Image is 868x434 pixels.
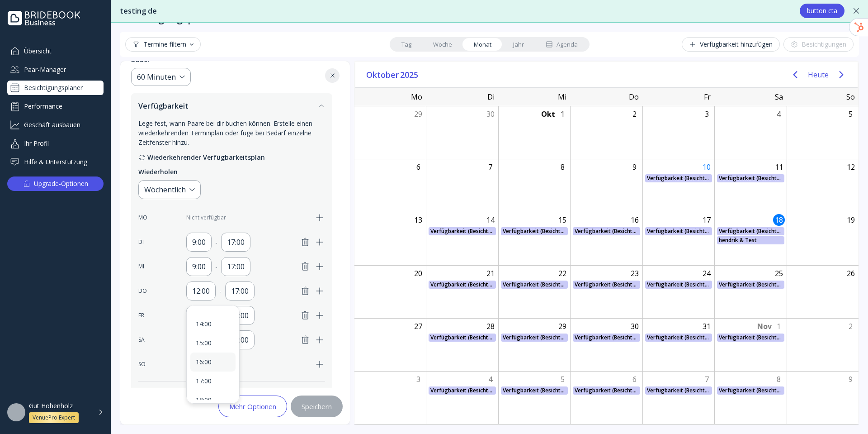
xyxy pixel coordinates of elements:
div: Besichtigungsplaner [120,12,219,24]
div: 17:00 [231,286,249,296]
div: Montag, September 29, 2025 [412,108,424,120]
div: 18:00 [196,396,230,404]
div: Mittwoch, Oktober 22, 2025 [557,267,568,279]
a: Jahr [502,38,535,51]
div: Nicht verfügbar [186,360,309,368]
div: 14:00 [196,320,230,328]
div: Nov [757,321,772,332]
div: Agenda [546,40,578,49]
a: Hilfe & Unterstützung [7,154,104,169]
div: Donnerstag, Oktober 16, 2025 [629,214,641,226]
div: Dienstag, Oktober 14, 2025 [485,214,496,226]
div: 9:00 [192,237,206,248]
div: Verfügbarkeit (Besichtungen) [570,386,642,395]
div: Wiederholen [138,167,178,176]
div: Performance [7,99,104,114]
div: Verfügbarkeit (Besichtungen) [498,334,570,342]
div: 20:00 [231,334,249,345]
a: Tag [391,38,422,51]
div: Donnerstag, Oktober 23, 2025 [629,267,641,279]
div: Donnerstag, Oktober 2, 2025 [629,108,641,120]
div: 17:00 [227,261,245,272]
a: Besichtigungsplaner [7,81,104,95]
button: Termine filtern [125,37,201,52]
div: VenuePro Expert [33,414,75,421]
a: Woche [422,38,463,51]
div: Mittwoch, Oktober 29, 2025 [557,320,568,332]
button: Next page [832,66,850,84]
div: Verfügbarkeit (Besichtungen) [498,281,570,289]
div: MO [138,214,152,222]
div: Verfügbarkeit (Besichtungen) [642,281,714,289]
div: Upgrade-Optionen [34,177,88,190]
div: Dienstag, Oktober 7, 2025 [485,161,496,173]
div: Verfügbarkeit (Besichtungen) [570,334,642,342]
button: Verfügbarkeit [131,93,332,119]
div: - [219,286,222,296]
div: Termine filtern [132,41,193,48]
div: Do [570,88,642,106]
div: 20:00 [231,310,249,321]
div: Samstag, Oktober 11, 2025 [773,161,785,173]
div: Lege fest, wann Paare bei dir buchen können. Erstelle einen wiederkehrenden Terminplan oder füge ... [138,119,325,147]
div: Montag, Oktober 20, 2025 [412,267,424,279]
div: hendrik & Test [719,236,782,244]
img: dpr=1,fit=cover,g=face,w=48,h=48 [7,403,25,421]
div: Freitag, Oktober 31, 2025 [701,320,712,332]
div: Verfügbarkeit (Besichtungen) [714,281,786,289]
div: FR [138,311,152,320]
button: Mehr Optionen [218,396,287,417]
div: 17:00 [227,237,245,248]
div: Dienstag, Oktober 28, 2025 [485,320,496,332]
div: Montag, Oktober 6, 2025 [412,161,424,173]
div: - [215,238,217,247]
div: Verfügbarkeit hinzufügen [689,41,773,48]
a: Geschäft ausbauen [7,117,104,132]
button: Speichern [291,396,343,417]
div: Besichtigungen [791,41,846,48]
div: 12:00 [192,286,210,296]
div: Verfügbarkeit (Besichtungen) [426,334,498,342]
div: Mittwoch, Oktober 1, 2025 [557,108,568,120]
div: Mi [498,88,570,106]
div: Ihr Profil [7,136,104,151]
div: Wiederkehrender Verfügbarkeitsplan [138,153,325,162]
div: Verfügbarkeit (Besichtungen) [714,227,786,235]
div: Mittwoch, Oktober 15, 2025 [557,214,568,226]
div: Donnerstag, Oktober 30, 2025 [629,320,641,332]
div: Okt [541,109,555,119]
div: Freitag, Oktober 3, 2025 [701,108,712,120]
div: Nicht verfügbar [186,214,309,222]
div: Verfügbarkeit (Besichtungen) [570,281,642,289]
div: Verfügbarkeit (Besichtungen) [714,174,786,182]
div: Di [426,88,498,106]
div: Freitag, November 7, 2025 [701,373,712,385]
div: Verfügbarkeit (Besichtungen) [498,386,570,395]
button: Verfügbarkeit hinzufügen [682,37,780,52]
div: Verfügbarkeit (Besichtungen) [498,227,570,235]
div: Mittwoch, Oktober 8, 2025 [557,161,568,173]
button: button cta [800,4,844,18]
div: Mo [354,88,426,106]
div: Montag, Oktober 13, 2025 [412,214,424,226]
div: Sonntag, November 2, 2025 [845,320,857,332]
div: Mehr Optionen [229,403,276,410]
div: Sonntag, Oktober 12, 2025 [845,161,857,173]
div: Verfügbarkeit (Besichtungen) [642,174,714,182]
div: Sonntag, Oktober 19, 2025 [845,214,857,226]
div: Dienstag, November 4, 2025 [485,373,496,385]
div: Samstag, Oktober 18, 2025 [773,214,785,226]
div: testing de [120,6,791,16]
div: Sonntag, Oktober 26, 2025 [845,267,857,279]
div: Samstag, November 8, 2025 [773,373,785,385]
div: DO [138,287,152,295]
div: 9:00 [192,261,206,272]
div: Sonntag, November 9, 2025 [845,373,857,385]
div: SA [138,336,152,344]
div: Verfügbarkeit (Besichtungen) [642,334,714,342]
div: 60 Minuten [137,72,176,82]
div: Paar-Manager [7,62,104,77]
div: Übersicht [7,43,104,58]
